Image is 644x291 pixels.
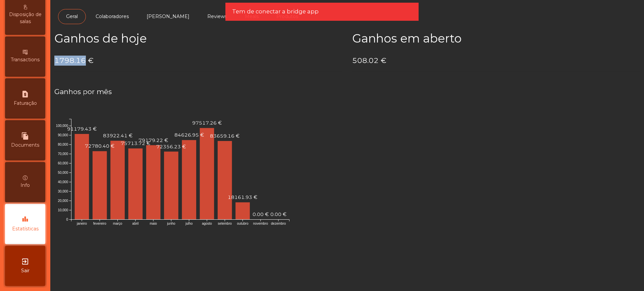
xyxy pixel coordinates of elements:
text: agosto [202,222,212,225]
text: 50,000 [58,171,68,174]
text: 18161.93 € [228,194,257,200]
text: 91179.43 € [67,126,97,132]
text: 83659.16 € [210,133,239,139]
i: file_copy [21,132,29,140]
text: 84626.95 € [174,132,204,138]
text: 60,000 [58,161,68,165]
span: Tem de conectar a bridge app [232,7,319,16]
a: Colaboradores [88,9,137,24]
text: 30,000 [58,190,68,193]
text: 90,000 [58,133,68,137]
a: Reviews [199,9,235,24]
text: 80,000 [58,143,68,146]
h4: 1798.16 € [54,56,342,66]
text: 70,000 [58,152,68,156]
text: 72780.40 € [85,143,114,149]
i: leaderboard [21,216,29,224]
text: 0 [66,218,68,221]
span: Transactions [11,56,40,63]
text: maio [150,222,157,225]
text: 75713.72 € [121,140,150,146]
text: 79179.22 € [139,137,168,143]
h4: Ganhos por mês [54,87,640,97]
text: 0.00 € [270,211,286,217]
text: 20,000 [58,199,68,203]
h2: Ganhos em aberto [352,31,640,46]
text: 0.00 € [253,211,269,217]
text: 83922.41 € [103,133,132,139]
span: Estatísticas [12,225,39,232]
h4: 508.02 € [352,56,640,66]
text: outubro [237,222,249,225]
h2: Ganhos de hoje [54,31,342,46]
span: Info [20,182,30,189]
text: 97517.26 € [192,120,222,126]
text: junho [167,222,175,225]
span: Documents [11,142,39,149]
span: Disposição de salas [7,11,44,25]
text: janeiro [76,222,87,225]
a: Geral [58,9,86,24]
text: setembro [218,222,232,225]
text: março [113,222,122,225]
text: 72356.23 € [156,144,186,150]
span: Faturação [14,100,37,107]
i: exit_to_app [21,258,29,266]
text: julho [185,222,193,225]
i: request_page [21,90,29,98]
text: 40,000 [58,180,68,184]
text: 10,000 [58,208,68,212]
text: abril [132,222,139,225]
span: Sair [21,267,30,274]
a: [PERSON_NAME] [139,9,198,24]
text: dezembro [271,222,286,225]
text: novembro [253,222,268,225]
text: fevereiro [93,222,106,225]
text: 100,000 [56,124,68,128]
